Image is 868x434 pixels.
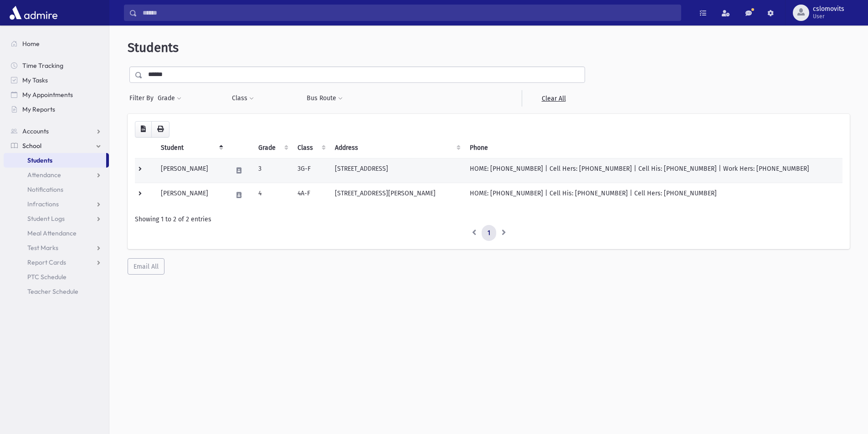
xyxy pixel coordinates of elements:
[155,138,226,158] th: Student: activate to sort column descending
[4,197,109,211] a: Infractions
[813,5,844,13] span: cslomovits
[464,183,842,207] td: HOME: [PHONE_NUMBER] | Cell His: [PHONE_NUMBER] | Cell Hers: [PHONE_NUMBER]
[22,40,40,48] span: Home
[128,258,164,275] button: Email All
[482,225,496,241] a: 1
[4,73,109,87] a: My Tasks
[4,270,109,284] a: PTC Schedule
[27,229,77,237] span: Meal Attendance
[27,171,61,179] span: Attendance
[27,258,66,266] span: Report Cards
[22,142,41,150] span: School
[464,138,842,158] th: Phone
[4,182,109,197] a: Notifications
[329,183,464,207] td: [STREET_ADDRESS][PERSON_NAME]
[157,90,182,107] button: Grade
[4,102,109,117] a: My Reports
[292,183,329,207] td: 4A-F
[4,226,109,240] a: Meal Attendance
[27,287,78,296] span: Teacher Schedule
[27,273,67,281] span: PTC Schedule
[4,240,109,255] a: Test Marks
[4,153,106,168] a: Students
[135,214,842,224] div: Showing 1 to 2 of 2 entries
[253,158,292,183] td: 3
[155,158,226,183] td: [PERSON_NAME]
[231,90,254,107] button: Class
[522,90,585,107] a: Clear All
[129,93,157,103] span: Filter By
[137,5,681,21] input: Search
[292,138,329,158] th: Class: activate to sort column ascending
[27,185,63,194] span: Notifications
[253,138,292,158] th: Grade: activate to sort column ascending
[22,127,49,135] span: Accounts
[306,90,343,107] button: Bus Route
[22,105,55,113] span: My Reports
[4,124,109,138] a: Accounts
[4,36,109,51] a: Home
[4,211,109,226] a: Student Logs
[128,40,179,55] span: Students
[22,61,63,70] span: Time Tracking
[4,87,109,102] a: My Appointments
[4,138,109,153] a: School
[329,158,464,183] td: [STREET_ADDRESS]
[464,158,842,183] td: HOME: [PHONE_NUMBER] | Cell Hers: [PHONE_NUMBER] | Cell His: [PHONE_NUMBER] | Work Hers: [PHONE_N...
[27,156,52,164] span: Students
[27,214,65,223] span: Student Logs
[135,121,152,138] button: CSV
[7,4,60,22] img: AdmirePro
[292,158,329,183] td: 3G-F
[4,168,109,182] a: Attendance
[27,244,58,252] span: Test Marks
[151,121,169,138] button: Print
[4,284,109,299] a: Teacher Schedule
[22,91,73,99] span: My Appointments
[813,13,844,20] span: User
[22,76,48,84] span: My Tasks
[27,200,59,208] span: Infractions
[253,183,292,207] td: 4
[329,138,464,158] th: Address: activate to sort column ascending
[4,58,109,73] a: Time Tracking
[4,255,109,270] a: Report Cards
[155,183,226,207] td: [PERSON_NAME]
